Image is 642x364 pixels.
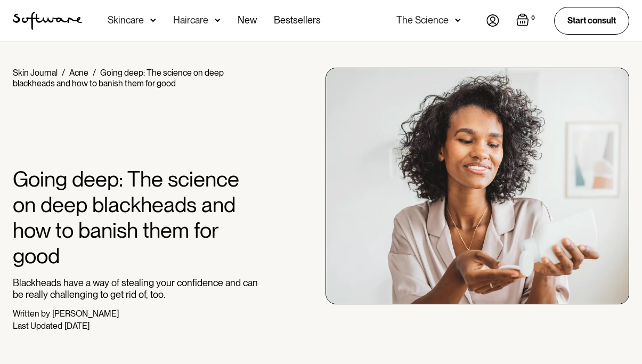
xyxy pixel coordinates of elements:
[173,15,208,26] div: Haircare
[64,321,90,331] div: [DATE]
[13,12,82,30] img: Software Logo
[396,15,449,26] div: The Science
[93,68,96,78] div: /
[62,68,65,78] div: /
[516,13,537,28] a: Open empty cart
[69,68,88,78] a: Acne
[13,68,224,88] div: Going deep: The science on deep blackheads and how to banish them for good
[455,15,461,26] img: arrow down
[13,309,50,319] div: Written by
[13,321,62,331] div: Last Updated
[13,68,58,78] a: Skin Journal
[108,15,144,26] div: Skincare
[13,277,265,300] p: Blackheads have a way of stealing your confidence and can be really challenging to get rid of, too.
[215,15,221,26] img: arrow down
[529,13,537,23] div: 0
[52,309,119,319] div: [PERSON_NAME]
[554,7,629,34] a: Start consult
[13,166,265,269] h1: Going deep: The science on deep blackheads and how to banish them for good
[150,15,156,26] img: arrow down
